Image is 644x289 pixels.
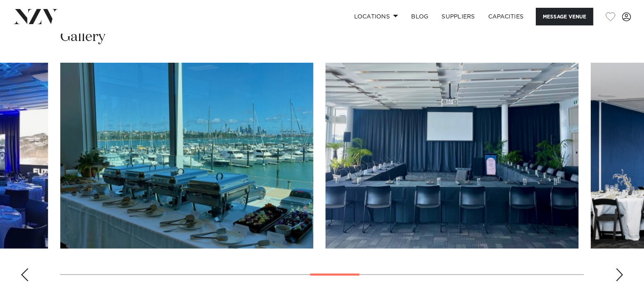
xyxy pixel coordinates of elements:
[13,9,58,24] img: nzv-logo.png
[482,8,530,25] a: Capacities
[536,8,593,25] button: Message Venue
[60,28,105,46] h2: Gallery
[325,63,578,248] swiper-slide: 12 / 21
[347,8,405,25] a: Locations
[60,63,313,248] swiper-slide: 11 / 21
[405,8,435,25] a: BLOG
[435,8,481,25] a: SUPPLIERS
